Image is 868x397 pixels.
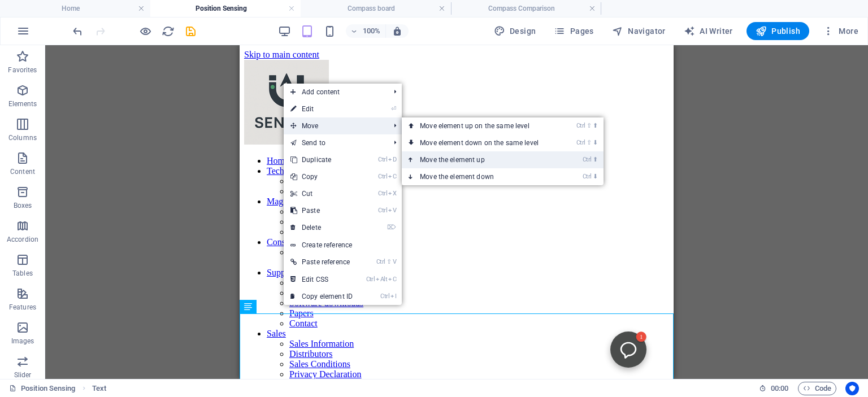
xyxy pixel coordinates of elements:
[371,286,407,322] button: Open chatbot window
[388,173,396,180] i: C
[494,25,536,37] span: Design
[845,382,859,395] button: Usercentrics
[549,22,598,40] button: Pages
[612,25,666,37] span: Navigator
[779,384,780,392] span: :
[747,22,809,40] button: Publish
[11,337,34,346] p: Images
[71,25,84,38] i: Undo: Paste (Ctrl+Z)
[587,139,592,146] i: ⇧
[14,370,32,379] p: Slider
[284,151,359,168] a: CtrlDDuplicate
[9,382,76,395] a: Click to cancel selection. Double-click to open Pages
[284,101,359,117] a: ⏎Edit
[284,168,359,185] a: CtrlCCopy
[8,99,37,108] p: Elements
[92,382,106,395] nav: breadcrumb
[184,24,197,38] button: save
[593,156,598,163] i: ⬆
[583,173,592,180] i: Ctrl
[684,25,733,37] span: AI Writer
[9,303,36,312] p: Features
[284,254,359,271] a: Ctrl⇧VPaste reference
[489,22,541,40] div: Design (Ctrl+Alt+Y)
[366,276,375,283] i: Ctrl
[771,382,788,395] span: 00 00
[607,22,670,40] button: Navigator
[378,156,387,163] i: Ctrl
[10,167,35,176] p: Content
[7,235,38,244] p: Accordion
[284,288,359,305] a: CtrlICopy element ID
[587,122,592,129] i: ⇧
[583,156,592,163] i: Ctrl
[391,105,396,112] i: ⏎
[284,271,359,288] a: CtrlAltCEdit CSS
[593,173,598,180] i: ⬇
[378,173,387,180] i: Ctrl
[576,122,585,129] i: Ctrl
[803,382,831,395] span: Code
[390,293,396,300] i: I
[284,134,385,151] a: Send to
[823,25,858,37] span: More
[161,24,175,38] button: reload
[593,139,598,146] i: ⬇
[376,276,387,283] i: Alt
[150,2,301,15] h4: Position Sensing
[402,117,561,134] a: Ctrl⇧⬆Move element up on the same level
[593,122,598,129] i: ⬆
[388,207,396,214] i: V
[576,139,585,146] i: Ctrl
[284,185,359,202] a: CtrlXCut
[388,276,396,283] i: C
[284,237,402,254] a: Create reference
[184,25,197,38] i: Save (Ctrl+S)
[284,202,359,219] a: CtrlVPaste
[363,24,381,38] h6: 100%
[402,151,561,168] a: Ctrl⬆Move the element up
[301,2,451,15] h4: Compass board
[5,5,80,14] a: Skip to main content
[388,156,396,163] i: D
[388,190,396,197] i: X
[489,22,541,40] button: Design
[402,168,561,185] a: Ctrl⬇Move the element down
[554,25,593,37] span: Pages
[380,293,389,300] i: Ctrl
[387,224,396,231] i: ⌦
[14,201,32,210] p: Boxes
[92,382,106,395] span: Click to select. Double-click to edit
[284,84,385,101] span: Add content
[798,382,836,395] button: Code
[378,190,387,197] i: Ctrl
[759,382,789,395] h6: Session time
[12,269,33,278] p: Tables
[402,134,561,151] a: Ctrl⇧⬇Move element down on the same level
[8,66,37,75] p: Favorites
[393,258,396,265] i: V
[8,133,37,142] p: Columns
[679,22,737,40] button: AI Writer
[451,2,601,15] h4: Compass Comparison
[378,207,387,214] i: Ctrl
[387,258,392,265] i: ⇧
[818,22,863,40] button: More
[162,25,175,38] i: Reload page
[346,24,386,38] button: 100%
[376,258,385,265] i: Ctrl
[71,24,84,38] button: undo
[756,25,800,37] span: Publish
[284,219,359,236] a: ⌦Delete
[284,117,385,134] span: Move
[392,26,402,36] i: On resize automatically adjust zoom level to fit chosen device.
